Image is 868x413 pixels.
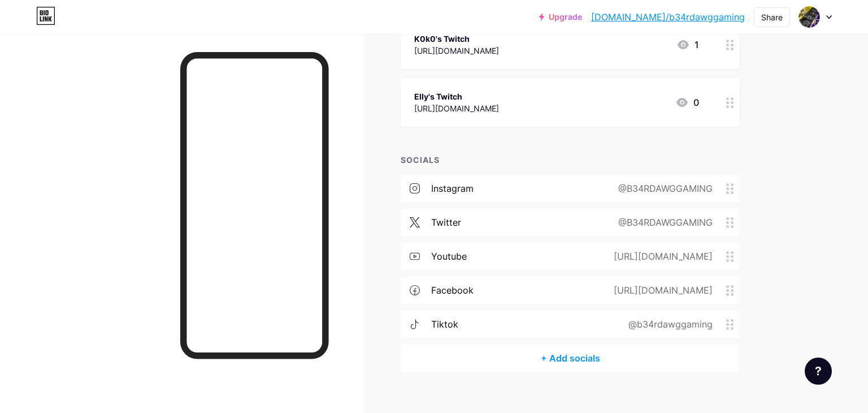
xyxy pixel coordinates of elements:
div: @B34RDAWGGAMING [600,182,726,195]
div: 1 [676,38,699,51]
div: SOCIALS [401,154,740,166]
div: tiktok [431,317,458,331]
div: youtube [431,249,467,263]
a: Upgrade [539,12,582,21]
div: Elly's Twitch [414,91,499,102]
a: [DOMAIN_NAME]/b34rdawggaming [591,10,745,24]
div: twitter [431,216,461,229]
div: K0k0's Twitch [414,33,499,45]
div: 0 [675,96,699,109]
img: b34rdawggaming [798,6,820,28]
div: [URL][DOMAIN_NAME] [414,102,499,114]
div: [URL][DOMAIN_NAME] [596,249,726,263]
div: instagram [431,182,474,195]
div: [URL][DOMAIN_NAME] [596,283,726,297]
div: @B34RDAWGGAMING [600,216,726,229]
div: Share [761,11,783,23]
div: [URL][DOMAIN_NAME] [414,45,499,57]
div: @b34rdawggaming [610,317,726,331]
div: + Add socials [401,345,740,372]
div: facebook [431,283,474,297]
